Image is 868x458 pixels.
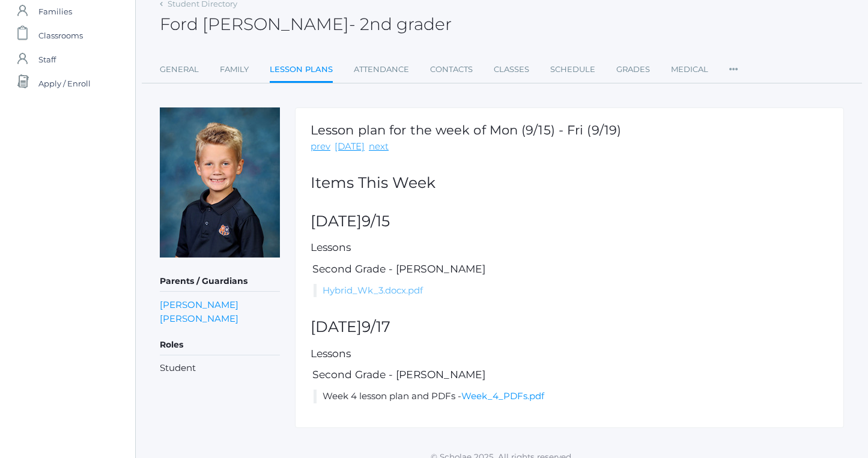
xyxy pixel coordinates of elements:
a: [PERSON_NAME] [160,312,238,325]
h1: Lesson plan for the week of Mon (9/15) - Fri (9/19) [311,123,621,137]
span: 9/17 [362,318,390,336]
a: Medical [671,58,708,82]
h5: Parents / Guardians [160,271,280,292]
span: Classrooms [38,23,83,47]
h5: Lessons [311,242,828,253]
h2: [DATE] [311,319,828,336]
a: [PERSON_NAME] [160,298,238,312]
a: Family [220,58,249,82]
h5: Roles [160,335,280,355]
a: [DATE] [335,140,365,154]
a: Week_4_PDFs.pdf [461,390,544,402]
span: 9/15 [362,212,390,230]
a: Hybrid_Wk_3.docx.pdf [323,285,423,296]
a: Attendance [354,58,409,82]
span: - 2nd grader [349,14,452,34]
a: Contacts [430,58,473,82]
h2: [DATE] [311,213,828,230]
img: Ford McCollum [160,107,280,258]
a: General [160,58,199,82]
a: Schedule [550,58,595,82]
span: Apply / Enroll [38,71,91,95]
h2: Items This Week [311,175,828,191]
h5: Second Grade - [PERSON_NAME] [311,369,828,381]
a: prev [311,140,330,154]
li: Week 4 lesson plan and PDFs - [314,390,828,403]
a: Classes [494,58,529,82]
a: Lesson Plans [270,58,333,83]
h2: Ford [PERSON_NAME] [160,15,452,34]
h5: Lessons [311,348,828,360]
span: Staff [38,47,56,71]
h5: Second Grade - [PERSON_NAME] [311,264,828,275]
a: Grades [616,58,650,82]
a: next [369,140,389,154]
li: Student [160,361,280,375]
